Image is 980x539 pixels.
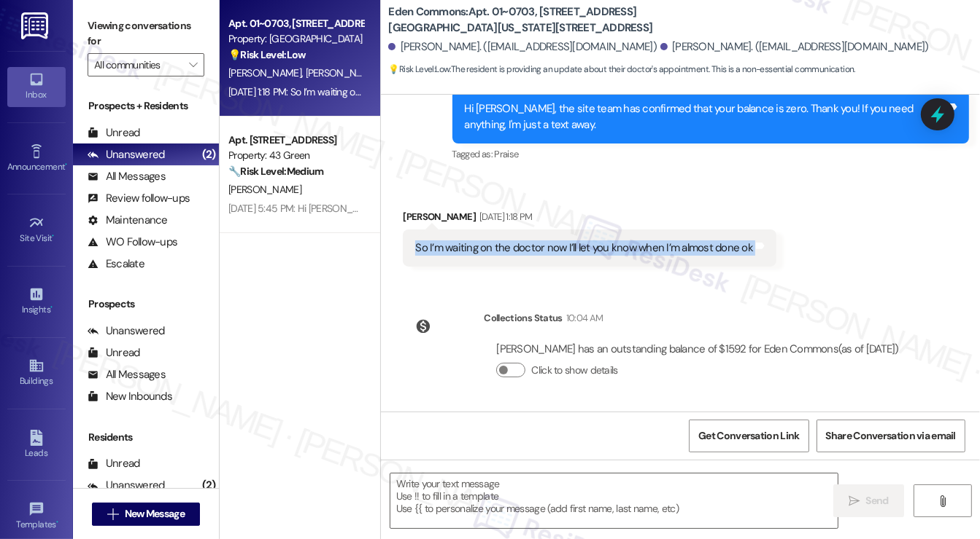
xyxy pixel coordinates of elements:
a: Leads [7,425,66,465]
div: New Inbounds [88,389,172,404]
div: Tagged as: [452,143,970,165]
img: ResiDesk Logo [21,12,51,39]
div: Review follow-ups [88,191,190,206]
label: Viewing conversations for [88,15,204,53]
div: All Messages [88,367,166,382]
div: Unanswered [88,323,165,339]
div: Residents [73,430,219,445]
div: WO Follow-ups [88,235,177,250]
div: [PERSON_NAME]. ([EMAIL_ADDRESS][DOMAIN_NAME]) [660,39,929,55]
div: [PERSON_NAME] has an outstanding balance of $1592 for Eden Commons (as of [DATE]) [496,342,898,357]
div: (2) [198,143,220,166]
button: New Message [92,503,200,526]
div: Hi [PERSON_NAME], the site team has confirmed that your balance is zero. Thank you! If you need a... [465,101,946,133]
div: Unread [88,125,140,141]
span: • [56,517,58,527]
a: Insights • [7,282,66,321]
strong: 🔧 Risk Level: Medium [228,165,323,178]
span: New Message [125,506,185,522]
div: Prospects + Residents [73,98,219,114]
div: [DATE] 1:18 PM [476,209,533,224]
span: • [50,302,53,312]
div: Prospects [73,296,219,312]
div: Escalate [88,256,144,272]
b: Eden Commons: Apt. 01~0703, [STREET_ADDRESS][GEOGRAPHIC_DATA][US_STATE][STREET_ADDRESS] [388,4,680,36]
i:  [849,495,860,507]
button: Share Conversation via email [817,420,965,452]
div: Unread [88,456,140,471]
div: Unread [88,345,140,361]
label: Click to show details [531,363,617,378]
div: [PERSON_NAME] [403,209,776,229]
a: Inbox [7,67,66,106]
div: Property: 43 Green [228,148,363,163]
div: 10:04 AM [563,310,603,326]
a: Templates • [7,497,66,536]
button: Send [833,484,904,517]
div: Property: [GEOGRAPHIC_DATA] [228,31,363,47]
span: Send [865,493,888,508]
span: Praise [494,148,518,160]
input: All communities [94,53,181,76]
span: • [53,231,55,241]
div: [DATE] 1:18 PM: So I’m waiting on the doctor now I’ll let you know when I’m almost done ok [228,85,600,98]
div: Unanswered [88,478,165,493]
span: : The resident is providing an update about their doctor's appointment. This is a non-essential c... [388,62,855,77]
span: [PERSON_NAME] [228,183,301,196]
span: • [65,160,67,170]
div: Apt. 01~0703, [STREET_ADDRESS][GEOGRAPHIC_DATA][US_STATE][STREET_ADDRESS] [228,16,363,31]
strong: 💡 Risk Level: Low [228,48,306,61]
div: (2) [198,474,220,497]
span: Share Conversation via email [826,428,956,444]
div: Apt. [STREET_ADDRESS] [228,133,363,148]
i:  [937,495,948,507]
a: Site Visit • [7,211,66,250]
button: Get Conversation Link [689,420,809,452]
div: Collections Status [484,310,562,326]
div: So I’m waiting on the doctor now I’ll let you know when I’m almost done ok [415,240,753,256]
div: [PERSON_NAME]. ([EMAIL_ADDRESS][DOMAIN_NAME]) [388,39,657,55]
i:  [189,59,197,71]
div: Unanswered [88,147,165,162]
strong: 💡 Risk Level: Low [388,63,450,75]
span: [PERSON_NAME] [306,66,379,79]
span: Get Conversation Link [698,428,799,444]
i:  [107,508,118,520]
span: [PERSON_NAME] [228,66,306,79]
div: Maintenance [88,213,168,228]
div: All Messages [88,169,166,184]
a: Buildings [7,353,66,393]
